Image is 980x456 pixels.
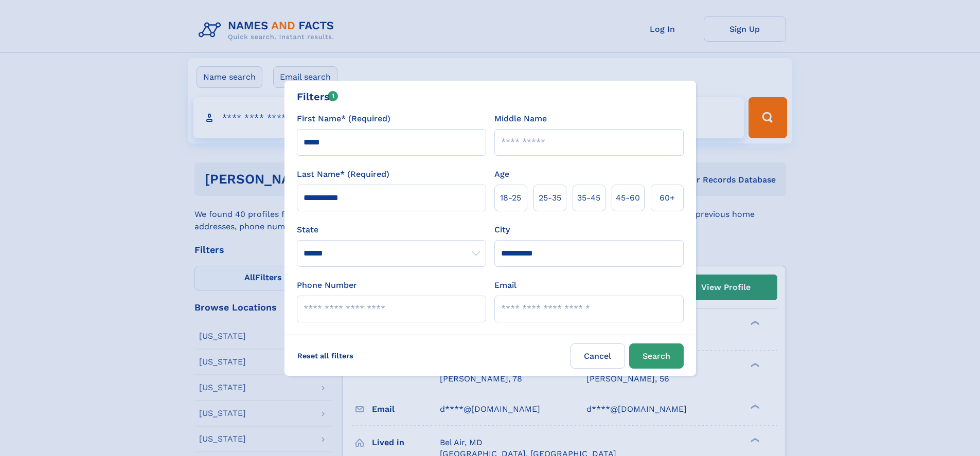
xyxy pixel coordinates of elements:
[500,192,521,204] span: 18‑25
[494,224,510,236] label: City
[297,113,390,125] label: First Name* (Required)
[616,192,640,204] span: 45‑60
[297,89,338,104] div: Filters
[297,279,357,291] label: Phone Number
[494,113,547,125] label: Middle Name
[494,279,516,291] label: Email
[297,224,486,236] label: State
[660,192,675,204] span: 60+
[577,192,600,204] span: 35‑45
[629,343,684,369] button: Search
[297,168,389,180] label: Last Name* (Required)
[291,343,360,368] label: Reset all filters
[539,192,561,204] span: 25‑35
[571,343,625,369] label: Cancel
[494,168,509,180] label: Age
